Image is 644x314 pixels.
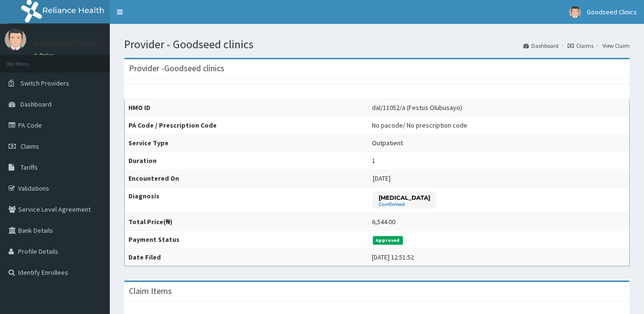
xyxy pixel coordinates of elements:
th: Payment Status [125,231,368,249]
span: Goodseed Clinics [587,8,637,16]
a: Dashboard [523,42,559,50]
th: Encountered On [125,170,368,187]
th: HMO ID [125,99,368,117]
span: Switch Providers [21,79,69,87]
div: No pacode / No prescription code [372,120,467,130]
span: Approved [373,236,403,245]
a: View Claim [602,42,630,50]
p: Goodseed Clinics [33,39,97,47]
a: Claims [568,42,593,50]
div: Outpatient [372,138,403,148]
th: Total Price(₦) [125,213,368,231]
small: Confirmed [379,202,430,207]
div: 1 [372,156,375,165]
span: Claims [21,142,39,151]
div: 6,544.00 [372,217,395,227]
h3: Claim Items [129,287,172,295]
th: Service Type [125,134,368,152]
span: [DATE] [373,174,391,183]
div: [DATE] 12:51:52 [372,252,414,262]
p: [MEDICAL_DATA] [379,194,430,202]
a: Online [33,52,56,59]
h1: Provider - Goodseed clinics [124,38,630,51]
span: Dashboard [21,100,52,108]
span: Tariffs [21,163,38,172]
div: dal/11052/a (Festus Olubusayo) [372,103,462,112]
th: Duration [125,152,368,170]
h3: Provider - Goodseed clinics [129,64,224,73]
img: User Image [5,29,26,50]
th: PA Code / Prescription Code [125,117,368,134]
th: Diagnosis [125,187,368,213]
th: Date Filed [125,249,368,266]
img: User Image [569,6,581,18]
